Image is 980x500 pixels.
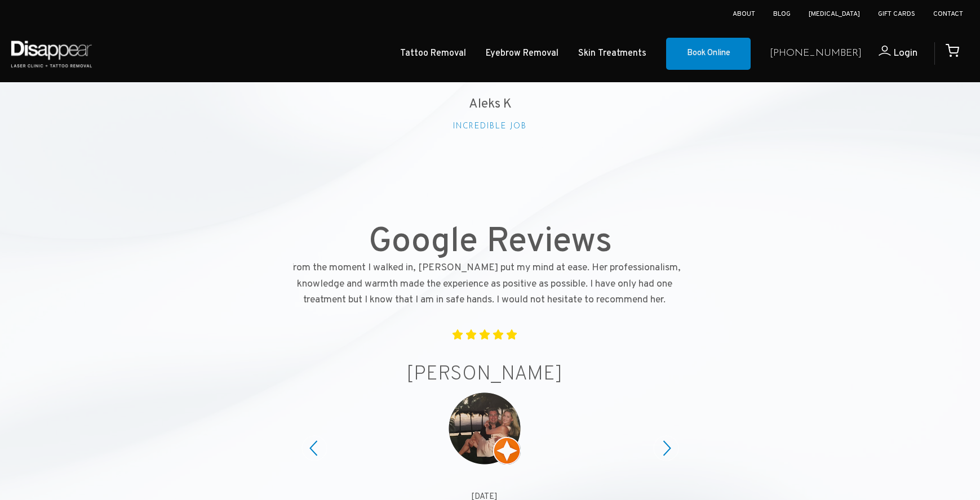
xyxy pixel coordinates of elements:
[400,46,466,62] a: Tattoo Removal
[666,38,751,70] a: Book Online
[878,10,915,19] a: Gift Cards
[862,46,917,62] a: Login
[287,364,682,385] h4: [PERSON_NAME]
[809,10,860,19] a: [MEDICAL_DATA]
[469,96,512,113] big: Aleks K
[770,46,862,62] a: [PHONE_NUMBER]
[578,46,646,62] a: Skin Treatments
[293,226,688,260] h3: Google Reviews
[287,260,682,309] p: From the moment I walked in, [PERSON_NAME] put my mind at ease. Her professionalism, knowledge an...
[773,10,791,19] a: Blog
[453,123,527,130] span: Incredible Job
[893,47,917,60] span: Login
[486,46,558,62] a: Eyebrow Removal
[933,10,963,19] a: Contact
[449,456,521,468] a: Opens in a new tab
[449,392,521,465] img: Anna Murray
[733,10,755,19] a: About
[8,34,94,74] img: Disappear - Laser Clinic and Tattoo Removal Services in Sydney, Australia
